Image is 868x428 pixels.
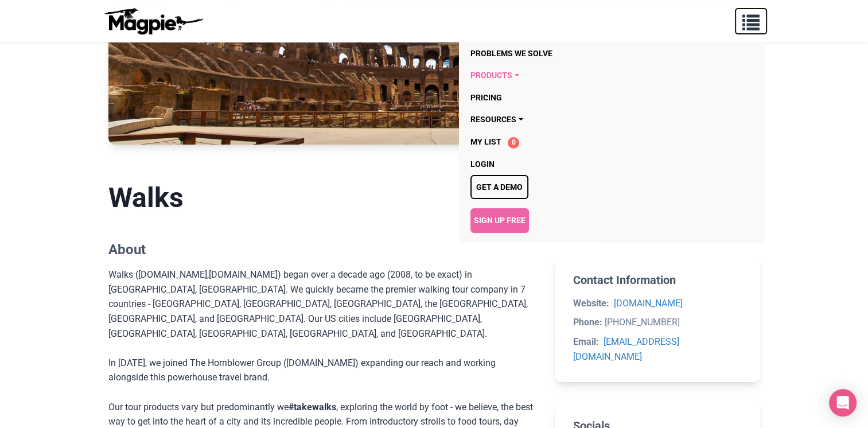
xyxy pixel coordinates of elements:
h1: Walks [108,181,537,215]
a: [DOMAIN_NAME] [614,298,683,309]
h2: Contact Information [573,273,741,287]
a: [EMAIL_ADDRESS][DOMAIN_NAME] [573,336,679,362]
a: Problems we solve [470,42,621,64]
img: logo-ab69f6fb50320c5b225c76a69d11143b.png [102,7,205,35]
a: [DOMAIN_NAME] [209,269,278,280]
strong: #takewalks [289,402,336,413]
a: My List 0 [470,131,621,153]
span: My List [470,137,501,146]
a: Products [470,64,621,86]
a: Login [470,153,621,175]
div: Open Intercom Messenger [829,389,857,417]
a: Sign Up Free [470,208,529,232]
strong: Phone: [573,317,602,328]
a: Pricing [470,87,621,108]
li: [PHONE_NUMBER] [573,315,741,330]
a: [DOMAIN_NAME] [138,269,207,280]
a: Resources [470,108,621,130]
strong: Email: [573,336,599,347]
span: 0 [508,137,519,149]
a: [DOMAIN_NAME] [286,357,355,368]
h2: About [108,242,537,258]
a: Get a demo [470,175,528,199]
div: Walks ( , ) began over a decade ago (2008, to be exact) in [GEOGRAPHIC_DATA], [GEOGRAPHIC_DATA]. ... [108,267,537,341]
strong: Website: [573,298,609,309]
